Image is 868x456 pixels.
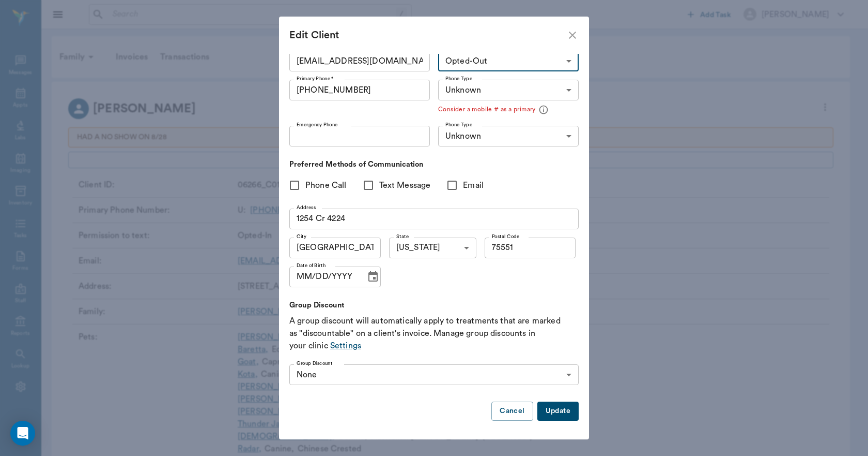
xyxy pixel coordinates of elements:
[537,402,579,421] button: Update
[297,121,337,128] label: Emergency Phone
[485,238,576,258] input: 12345-6789
[289,300,568,311] p: Group Discount
[330,342,361,350] a: Settings
[297,75,334,82] label: Primary Phone *
[297,204,316,211] label: Address
[389,238,476,258] div: [US_STATE]
[297,262,326,269] label: Date of Birth
[445,121,472,128] label: Phone Type
[396,233,409,240] label: State
[289,159,568,170] p: Preferred Methods of Communication
[305,179,347,192] span: Phone Call
[10,421,35,446] div: Open Intercom Messenger
[297,360,333,367] label: Group Discount
[492,233,519,240] label: Postal Code
[297,233,306,240] label: City
[445,75,472,82] label: Phone Type
[438,51,579,71] div: Opted-Out
[438,80,579,100] div: Unknown
[463,179,484,192] span: Email
[536,102,551,117] button: message
[379,179,431,192] span: Text Message
[438,102,579,117] p: Consider a mobile # as a primary
[289,267,359,287] input: MM/DD/YYYY
[491,402,533,421] button: Cancel
[289,364,579,385] div: None
[438,126,579,146] div: Unknown
[289,27,566,43] div: Edit Client
[566,29,579,41] button: close
[363,267,383,287] button: Choose date
[289,315,579,352] p: A group discount will automatically apply to treatments that are marked as "discountable" on a cl...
